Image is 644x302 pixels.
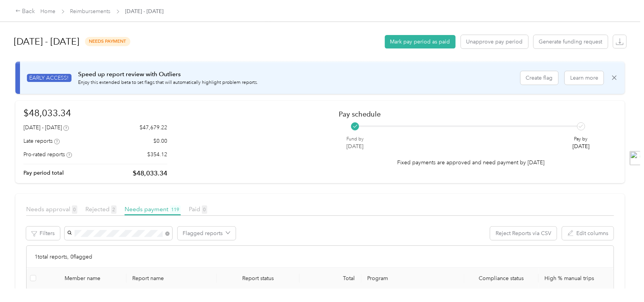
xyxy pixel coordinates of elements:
[461,35,528,48] button: Unapprove pay period
[14,32,80,51] h1: [DATE] - [DATE]
[125,205,181,213] span: Needs payment
[85,37,130,46] span: needs payment
[125,7,164,15] span: [DATE] - [DATE]
[78,70,258,79] p: Speed up report review with Outliers
[23,123,69,132] div: [DATE] - [DATE]
[630,151,644,165] img: toggle-logo.svg
[41,8,56,15] a: Home
[385,35,456,48] button: Mark pay period as paid
[40,268,126,289] th: Member name
[346,142,364,150] p: [DATE]
[23,169,64,177] p: Pay period total
[306,275,355,282] div: Total
[27,74,72,82] span: EARLY ACCESS!
[72,205,77,214] span: 0
[140,123,167,132] p: $47,679.22
[398,159,545,167] p: Fixed payments are approved and need payment by [DATE]
[565,71,604,85] button: Learn more
[23,150,72,159] div: Pro-rated reports
[111,205,116,214] span: 2
[78,79,258,86] p: Enjoy this extended beta to set flags that will automatically highlight problem reports.
[572,142,589,150] p: [DATE]
[471,275,533,282] span: Compliance status
[178,227,236,240] button: Flagged reports
[26,227,60,240] button: Filters
[26,205,77,213] span: Needs approval
[534,35,608,48] button: Generate funding request
[202,205,207,214] span: 0
[15,7,35,16] div: Back
[23,137,60,145] div: Late reports
[70,8,111,15] a: Reimbursements
[361,268,464,289] th: Program
[572,136,589,143] p: Pay by
[147,150,167,159] p: $354.12
[339,110,604,118] h2: Pay schedule
[23,106,167,120] h1: $48,033.34
[562,227,614,240] button: Edit columns
[189,205,207,213] span: Paid
[346,136,364,143] p: Fund by
[223,275,293,282] span: Report status
[521,71,558,85] button: Create flag
[490,227,557,240] button: Reject Reports via CSV
[170,205,181,214] span: 119
[27,246,614,268] div: 1 total reports, 0 flagged
[545,275,607,282] p: High % manual trips
[85,205,116,213] span: Rejected
[153,137,167,145] p: $0.00
[539,38,602,46] span: Generate funding request
[601,259,644,302] iframe: Everlance-gr Chat Button Frame
[126,268,217,289] th: Report name
[133,169,167,178] p: $48,033.34
[65,275,120,282] div: Member name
